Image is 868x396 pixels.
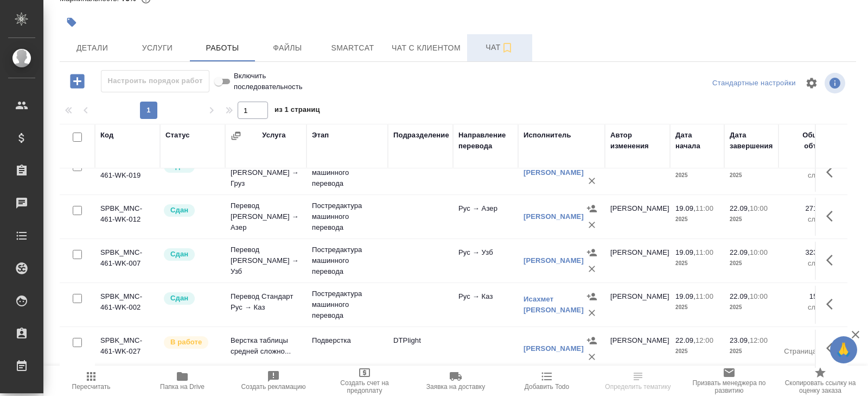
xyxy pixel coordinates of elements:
button: Призвать менеджера по развитию [684,366,775,396]
span: Заявка на доставку [426,383,485,391]
td: Перевод [PERSON_NAME] → Азер [225,195,307,238]
button: Назначить [584,244,600,261]
span: Призвать менеджера по развитию [690,379,768,394]
p: Сдан [170,205,188,216]
span: Включить последовательность [234,71,312,92]
td: Перевод Стандарт Рус → Каз [225,286,307,324]
p: 22.09, [730,248,750,256]
div: Автор изменения [610,130,665,152]
p: 22.09, [675,336,695,344]
td: [PERSON_NAME] [605,198,670,236]
p: 271,35 [784,203,827,214]
span: Чат с клиентом [392,41,461,55]
p: 2025 [675,214,719,225]
p: 2025 [675,258,719,269]
button: Создать счет на предоплату [319,366,410,396]
span: Услуги [131,41,183,55]
td: Рус → Груз [453,154,518,192]
td: [PERSON_NAME] [605,330,670,368]
button: Здесь прячутся важные кнопки [820,291,846,317]
p: 22.09, [730,292,750,300]
button: Заявка на доставку [410,366,501,396]
div: Исполнитель [524,130,571,141]
button: Здесь прячутся важные кнопки [820,335,846,361]
div: split button [710,75,799,92]
span: Работы [196,41,248,55]
p: Постредактура машинного перевода [312,244,382,277]
p: 11:00 [695,292,713,300]
span: Папка на Drive [160,383,205,391]
button: Удалить [584,217,600,233]
td: [PERSON_NAME] [605,286,670,324]
p: 23.09, [730,336,750,344]
p: слово [784,302,827,313]
button: Удалить [584,305,600,321]
div: Менеджер проверил работу исполнителя, передает ее на следующий этап [163,291,220,306]
button: Удалить [584,349,600,365]
p: 2025 [730,258,773,269]
span: из 1 страниц [275,103,320,119]
p: 10:00 [750,292,768,300]
p: 2025 [730,346,773,357]
span: Определить тематику [605,383,671,391]
div: Менеджер проверил работу исполнителя, передает ее на следующий этап [163,247,220,262]
p: 2025 [730,302,773,313]
button: Здесь прячутся важные кнопки [820,159,846,185]
div: Общий объем [784,130,827,152]
button: Добавить тэг [60,10,84,34]
p: 19.09, [675,248,695,256]
span: Пересчитать [72,383,111,391]
p: Постредактура машинного перевода [312,156,382,189]
span: Чат [474,41,526,54]
td: Верстка таблицы средней сложно... [225,330,307,368]
svg: Подписаться [501,41,514,54]
p: Страница А4 [784,346,827,357]
p: 11:00 [695,248,713,256]
span: Детали [66,41,118,55]
p: 2025 [730,214,773,225]
a: [PERSON_NAME] [524,212,584,221]
p: 2025 [675,302,719,313]
td: DTPlight [388,330,453,368]
td: Перевод [PERSON_NAME] → Узб [225,239,307,282]
a: [PERSON_NAME] [524,256,584,265]
div: Услуга [262,130,285,141]
td: [PERSON_NAME] [605,242,670,280]
td: SPBK_MNC-461-WK-027 [95,330,160,368]
p: 10:00 [750,248,768,256]
td: Рус → Каз [453,286,518,324]
td: [PERSON_NAME] [605,154,670,192]
a: [PERSON_NAME] [524,344,584,353]
p: 154,3 [784,291,827,302]
span: Файлы [261,41,314,55]
p: 140 [784,335,827,346]
a: Исахмет [PERSON_NAME] [524,295,584,314]
div: Дата начала [675,130,719,152]
p: 12:00 [750,336,768,344]
span: Посмотреть информацию [825,73,847,93]
button: Назначить [584,288,600,305]
td: Рус → Узб [453,242,518,280]
button: Удалить [584,261,600,277]
span: Настроить таблицу [799,70,825,96]
button: Папка на Drive [137,366,228,396]
p: 2025 [675,170,719,181]
button: Скопировать ссылку на оценку заказа [775,366,866,396]
span: Создать счет на предоплату [325,379,404,394]
div: Этап [312,130,329,141]
div: Менеджер проверил работу исполнителя, передает ее на следующий этап [163,203,220,218]
div: Направление перевода [458,130,513,152]
td: SPBK_MNC-461-WK-012 [95,198,160,236]
p: 10:00 [750,204,768,212]
button: Здесь прячутся важные кнопки [820,247,846,273]
div: Статус [165,130,190,141]
p: 22.09, [730,204,750,212]
button: Определить тематику [592,366,684,396]
button: Добавить Todo [501,366,592,396]
p: 2025 [730,170,773,181]
td: Перевод [PERSON_NAME] → Груз [225,151,307,194]
span: Добавить Todo [525,383,569,391]
td: SPBK_MNC-461-WK-019 [95,154,160,192]
td: SPBK_MNC-461-WK-007 [95,242,160,280]
button: 🙏 [830,336,857,363]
